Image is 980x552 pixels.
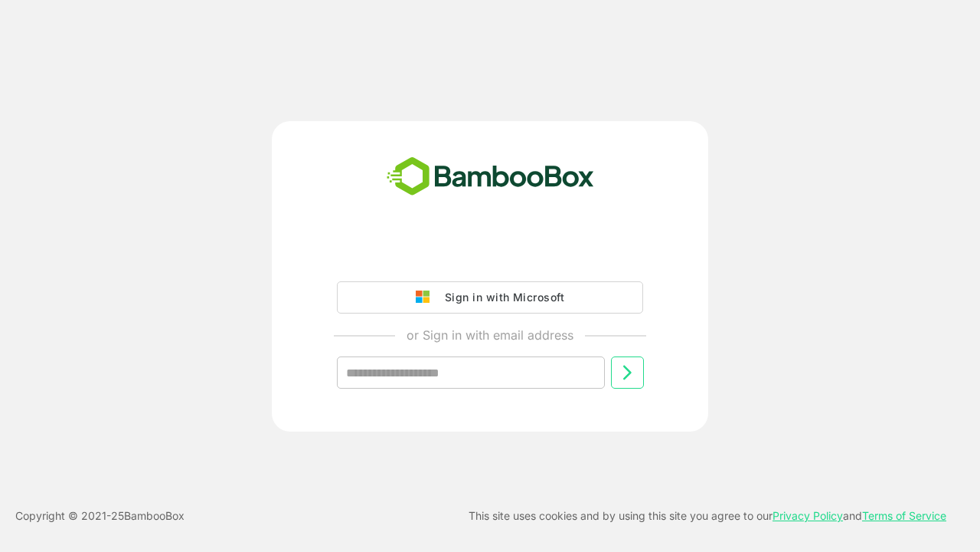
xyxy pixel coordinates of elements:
img: google [416,291,437,304]
img: bamboobox [378,152,603,202]
a: Terms of Service [862,509,946,522]
p: Copyright © 2021- 25 BambooBox [15,507,185,525]
a: Privacy Policy [773,509,843,522]
p: This site uses cookies and by using this site you agree to our and [469,507,946,525]
div: Sign in with Microsoft [437,287,564,307]
button: Sign in with Microsoft [337,281,643,314]
p: or Sign in with email address [407,326,573,344]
